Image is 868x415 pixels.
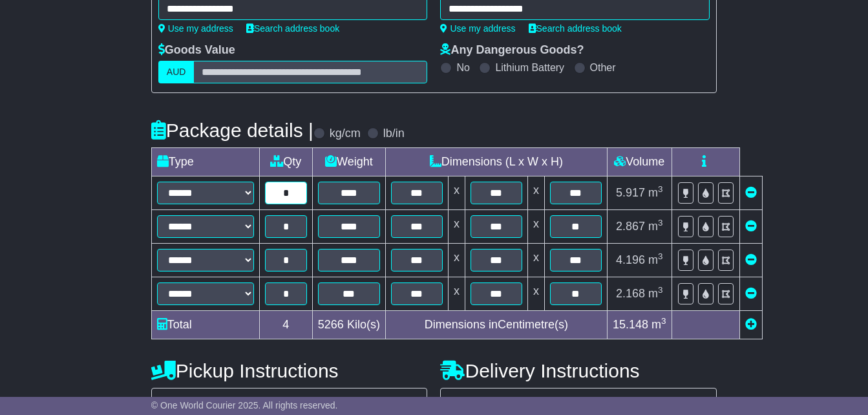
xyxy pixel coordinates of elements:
td: x [448,277,465,311]
label: No [456,61,469,74]
td: Weight [312,148,385,176]
td: x [448,210,465,244]
h4: Pickup Instructions [151,360,428,381]
a: Search address book [529,23,622,34]
a: Remove this item [745,186,757,199]
label: lb/in [383,127,405,141]
span: m [648,220,663,233]
td: Volume [607,148,672,176]
td: Kilo(s) [312,311,385,339]
sup: 3 [661,316,666,326]
td: Dimensions (L x W x H) [385,148,607,176]
span: m [648,253,663,266]
sup: 3 [658,251,663,261]
span: 5.917 [616,186,645,199]
td: Total [151,311,259,339]
label: Goods Value [158,43,235,58]
h4: Package details | [151,120,313,141]
td: x [527,277,544,311]
span: 5266 [318,318,344,331]
a: Add new item [745,318,757,331]
td: x [527,210,544,244]
a: Search address book [246,23,339,34]
td: 4 [259,311,312,339]
a: Use my address [440,23,515,34]
td: Type [151,148,259,176]
td: Dimensions in Centimetre(s) [385,311,607,339]
sup: 3 [658,184,663,194]
span: © One World Courier 2025. All rights reserved. [151,400,338,410]
td: Qty [259,148,312,176]
td: x [448,244,465,277]
label: Other [590,61,616,74]
td: x [448,176,465,210]
span: m [651,318,666,331]
td: x [527,176,544,210]
a: Remove this item [745,287,757,300]
a: Remove this item [745,253,757,266]
a: Remove this item [745,220,757,233]
a: Use my address [158,23,233,34]
span: 15.148 [613,318,648,331]
sup: 3 [658,218,663,228]
span: m [648,287,663,300]
label: Any Dangerous Goods? [440,43,584,58]
label: Lithium Battery [495,61,564,74]
label: kg/cm [330,127,361,141]
h4: Delivery Instructions [440,360,717,381]
label: AUD [158,61,195,83]
span: 2.867 [616,220,645,233]
span: m [648,186,663,199]
td: x [527,244,544,277]
sup: 3 [658,285,663,295]
span: 4.196 [616,253,645,266]
span: 2.168 [616,287,645,300]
